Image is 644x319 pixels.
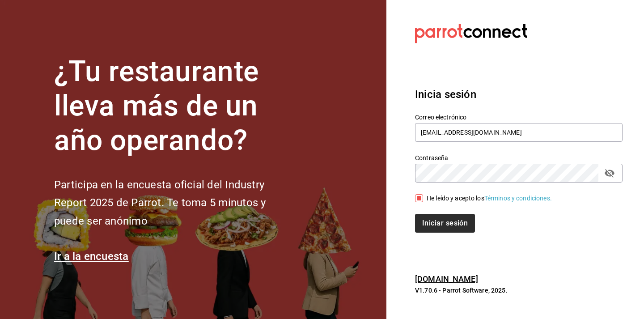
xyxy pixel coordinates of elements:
[415,114,623,120] label: Correo electrónico
[415,274,478,284] a: [DOMAIN_NAME]
[602,166,617,181] button: passwordField
[415,123,623,142] input: Ingresa tu correo electrónico
[54,55,296,157] h1: ¿Tu restaurante lleva más de un año operando?
[427,194,552,203] div: He leído y acepto los
[415,155,623,161] label: Contraseña
[415,286,623,295] p: V1.70.6 - Parrot Software, 2025.
[415,86,623,102] h3: Inicia sesión
[415,214,475,233] button: Iniciar sesión
[54,250,129,263] a: Ir a la encuesta
[54,176,296,230] h2: Participa en la encuesta oficial del Industry Report 2025 de Parrot. Te toma 5 minutos y puede se...
[484,195,552,202] a: Términos y condiciones.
